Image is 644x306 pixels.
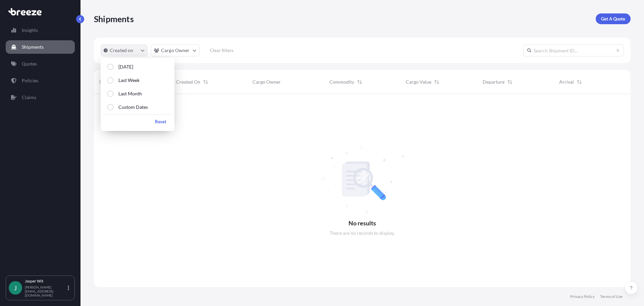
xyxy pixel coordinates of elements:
a: Quotes [6,57,75,71]
button: [DATE] [103,61,172,73]
div: Select Option [103,61,172,113]
a: Privacy Policy [570,294,595,299]
button: Custom Dates [103,101,172,113]
a: Terms of Use [600,294,623,299]
p: Last Week [118,77,140,84]
a: Policies [6,74,75,87]
a: Claims [6,91,75,104]
p: Clear filters [210,47,233,54]
p: Policies [22,77,38,84]
button: Sort [506,78,514,86]
p: Quotes [22,60,37,67]
button: Sort [433,78,441,86]
span: Arrival [559,79,574,85]
p: Cargo Owner [161,47,190,54]
button: Sort [575,78,583,86]
button: Sort [356,78,364,86]
p: [DATE] [118,63,133,70]
button: Last Week [103,74,172,86]
button: cargoOwner Filter options [151,44,200,56]
p: Shipments [94,13,134,24]
input: Search Shipment ID... [523,44,624,56]
p: [PERSON_NAME][EMAIL_ADDRESS][DOMAIN_NAME] [25,285,66,297]
p: Jasper Wit [25,278,66,284]
a: Insights [6,24,75,37]
span: Cargo Value [406,79,431,85]
p: Reset [155,118,166,125]
a: Shipments [6,40,75,54]
button: Reset [150,116,172,127]
span: Departure [483,79,504,85]
button: createdOn Filter options [101,44,148,56]
p: Claims [22,94,36,101]
span: Commodity [329,79,354,85]
p: Insights [22,27,38,34]
p: Shipments [22,44,44,50]
button: Sort [202,78,210,86]
span: Cargo Owner [253,79,281,85]
button: Clear filters [203,45,240,56]
div: createdOn Filter options [101,58,174,131]
p: Get A Quote [601,15,625,22]
span: Shipment Number [99,79,138,85]
p: Custom Dates [118,104,148,111]
a: Get A Quote [596,13,631,24]
span: Created On [176,79,200,85]
p: Created on [110,47,133,54]
p: Last Month [118,90,142,97]
button: Last Month [103,88,172,100]
span: J [14,285,17,291]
